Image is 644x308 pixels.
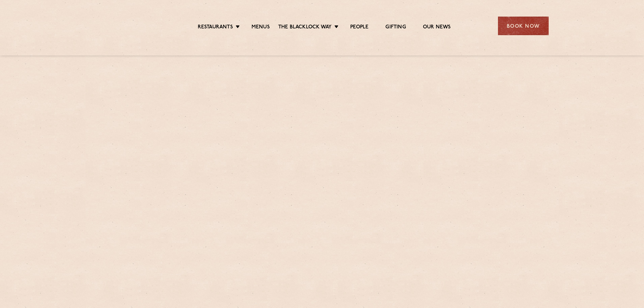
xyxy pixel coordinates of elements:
[96,6,154,45] img: svg%3E
[423,24,451,31] a: Our News
[350,24,368,31] a: People
[198,24,233,31] a: Restaurants
[252,24,270,31] a: Menus
[385,24,406,31] a: Gifting
[278,24,332,31] a: The Blacklock Way
[498,17,549,35] div: Book Now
